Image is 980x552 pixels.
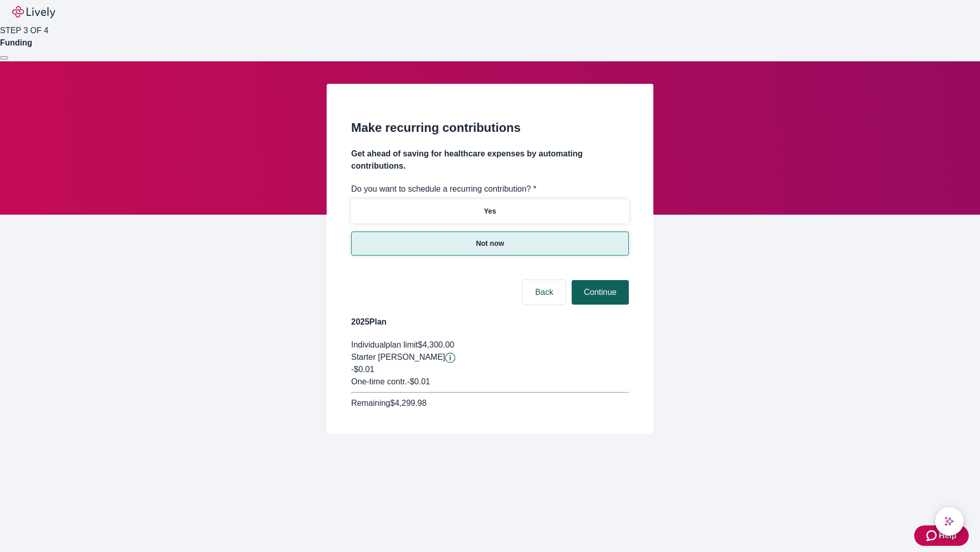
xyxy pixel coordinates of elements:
span: Starter [PERSON_NAME] [351,353,445,361]
h2: Make recurring contributions [351,119,629,137]
button: chat [935,507,964,536]
button: Yes [351,199,629,223]
button: Zendesk support iconHelp [914,525,969,546]
h4: Get ahead of saving for healthcare expenses by automating contributions. [351,148,629,172]
button: Back [523,280,566,305]
p: Yes [484,206,496,217]
span: Individual plan limit [351,340,418,349]
h4: 2025 Plan [351,316,629,328]
span: Remaining [351,399,390,407]
img: Lively [12,6,55,18]
svg: Zendesk support icon [926,530,939,542]
label: Do you want to schedule a recurring contribution? * [351,183,536,195]
button: Lively will contribute $0.01 to establish your account [445,353,455,363]
button: Not now [351,232,629,256]
span: - $0.01 [407,377,430,386]
span: -$0.01 [351,365,374,374]
span: One-time contr. [351,377,407,386]
span: Help [939,530,957,542]
p: Not now [476,238,504,249]
span: $4,299.98 [390,399,426,407]
svg: Starter penny details [445,353,455,363]
svg: Lively AI Assistant [944,516,954,526]
button: Continue [572,280,629,305]
span: $4,300.00 [418,340,454,349]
